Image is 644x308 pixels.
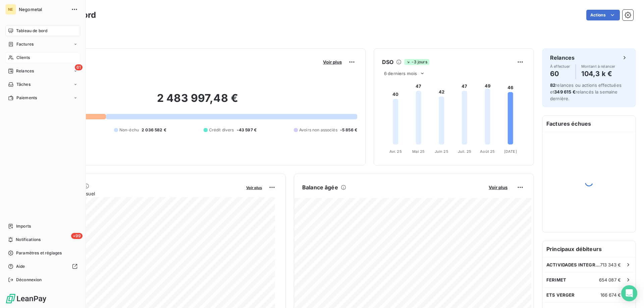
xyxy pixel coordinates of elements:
span: -3 jours [404,59,429,65]
span: Voir plus [489,185,507,190]
h6: Relances [550,54,575,62]
span: Tâches [16,81,31,87]
h6: Balance âgée [302,183,338,191]
span: 654 087 € [599,277,621,283]
span: +99 [71,233,83,239]
span: 82 [550,82,555,88]
span: ACTIVIDADES INTEGRALES COSTA BR [546,262,600,267]
span: Factures [16,41,34,47]
span: Montant à relancer [581,64,615,68]
a: Aide [5,261,80,272]
span: Non-échu [119,127,139,133]
h4: 60 [550,68,570,79]
tspan: Mai 25 [412,149,425,154]
span: Negometal [19,7,67,12]
span: Voir plus [323,59,342,65]
span: Paiements [16,95,37,101]
span: FERIMET [546,277,566,283]
span: 349 615 € [554,89,575,95]
span: Relances [16,68,34,74]
span: 6 derniers mois [384,71,417,76]
h6: Principaux débiteurs [542,241,636,257]
span: -5 856 € [340,127,357,133]
span: Aide [16,263,25,269]
span: 61 [75,64,83,70]
button: Voir plus [487,184,509,190]
span: Tableau de bord [16,28,47,34]
span: À effectuer [550,64,570,68]
tspan: Juil. 25 [458,149,471,154]
span: Imports [16,223,31,229]
h6: Factures échues [542,116,636,132]
span: relances ou actions effectuées et relancés la semaine dernière. [550,82,622,101]
span: Déconnexion [16,277,42,283]
span: Paramètres et réglages [16,250,62,256]
tspan: [DATE] [504,149,517,154]
span: ETS VERGER [546,292,575,298]
button: Voir plus [244,184,264,190]
tspan: Août 25 [480,149,495,154]
tspan: Avr. 25 [389,149,402,154]
span: Avoirs non associés [299,127,337,133]
span: 2 036 582 € [142,127,166,133]
span: Notifications [16,237,41,243]
h4: 104,3 k € [581,68,615,79]
span: -43 597 € [237,127,257,133]
img: Logo LeanPay [5,293,47,304]
span: Chiffre d'affaires mensuel [38,190,241,197]
h2: 2 483 997,48 € [38,91,357,112]
span: Clients [16,55,30,61]
span: Crédit divers [209,127,234,133]
button: Voir plus [321,59,344,65]
span: 713 343 € [600,262,621,267]
span: 166 674 € [600,292,621,298]
button: Actions [586,10,620,20]
tspan: Juin 25 [435,149,448,154]
div: NE [5,4,16,15]
span: Voir plus [246,185,262,190]
div: Open Intercom Messenger [621,285,637,301]
h6: DSO [382,58,393,66]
